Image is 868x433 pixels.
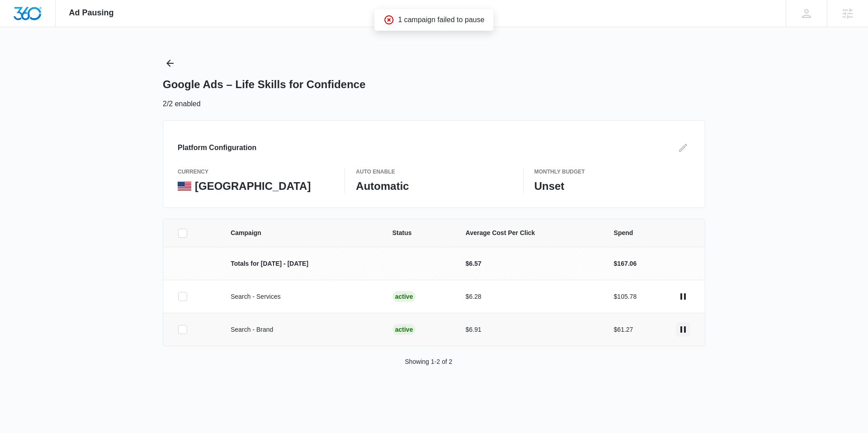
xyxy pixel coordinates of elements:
[676,322,690,337] button: actions.pause
[163,78,366,91] h1: Google Ads – Life Skills for Confidence
[676,289,690,304] button: actions.pause
[69,8,114,18] span: Ad Pausing
[398,14,484,25] p: 1 campaign failed to pause
[466,292,592,301] p: $6.28
[356,168,512,176] p: Auto Enable
[195,179,311,193] p: [GEOGRAPHIC_DATA]
[14,14,22,22] img: logo_orange.svg
[231,259,371,268] p: Totals for [DATE] - [DATE]
[178,168,334,176] p: currency
[163,99,201,109] p: 2/2 enabled
[100,53,152,59] div: Keywords by Traffic
[356,179,512,193] p: Automatic
[231,292,371,301] p: Search - Services
[231,228,371,238] span: Campaign
[163,56,177,71] button: Back
[534,168,690,176] p: Monthly Budget
[614,228,690,238] span: Spend
[178,142,256,153] h3: Platform Configuration
[676,141,690,155] button: Edit
[466,325,592,334] p: $6.91
[614,292,637,301] p: $105.78
[534,179,690,193] p: Unset
[392,324,416,335] div: Active
[392,228,444,238] span: Status
[466,259,592,268] p: $6.57
[24,52,32,60] img: tab_domain_overview_orange.svg
[24,24,99,31] div: Domain: [DOMAIN_NAME]
[25,14,44,22] div: v 4.0.25
[614,325,633,334] p: $61.27
[14,24,22,31] img: website_grey.svg
[90,52,97,60] img: tab_keywords_by_traffic_grey.svg
[405,357,452,367] p: Showing 1-2 of 2
[231,325,371,334] p: Search - Brand
[392,291,416,302] div: Active
[466,228,592,238] span: Average Cost Per Click
[614,259,637,268] p: $167.06
[178,182,191,191] img: United States
[34,53,81,59] div: Domain Overview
